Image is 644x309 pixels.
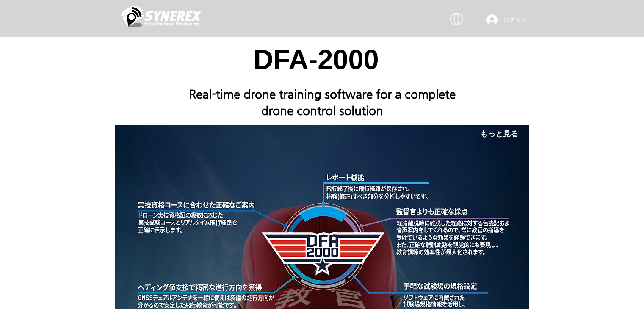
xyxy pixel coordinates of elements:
a: もっと見る [469,125,529,142]
span: DFA-2000 [254,44,379,75]
img: シナレックス_White_simbol_大地1.png [121,3,202,29]
button: ログイン [481,12,529,28]
span: Real-time drone training software for a complete drone control solution [189,87,456,117]
span: もっと見る [480,129,518,139]
span: ログイン [500,16,530,24]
